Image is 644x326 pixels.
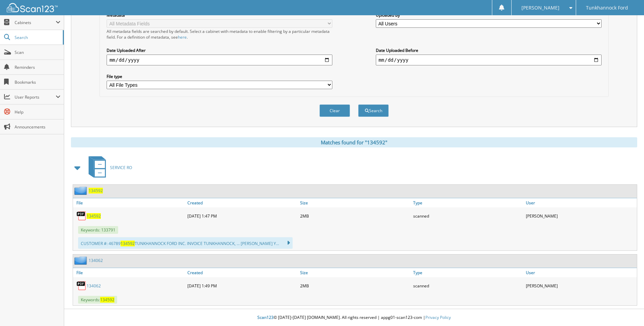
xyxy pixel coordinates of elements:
[298,268,411,277] a: Size
[71,137,637,147] div: Matches found for "134592"
[524,198,637,207] a: User
[411,209,524,223] div: scanned
[78,237,293,249] div: CUSTOMER #: 46789 TUNKHANNOCK FORD INC. INVOICE TUNKHANNOCK, ... [PERSON_NAME] Y...
[376,55,602,65] input: end
[298,209,411,223] div: 2MB
[186,209,298,223] div: [DATE] 1:47 PM
[87,213,101,219] a: 134592
[524,209,637,223] div: [PERSON_NAME]
[78,226,118,234] span: Keywords: 133791
[85,154,132,181] a: SERVICE RO
[100,297,114,303] span: 134592
[15,79,60,85] span: Bookmarks
[186,198,298,207] a: Created
[178,34,187,40] a: here
[15,94,56,100] span: User Reports
[298,198,411,207] a: Size
[64,309,644,326] div: © [DATE]-[DATE] [DOMAIN_NAME]. All rights reserved | appg01-scan123-com |
[15,124,60,130] span: Announcements
[89,188,103,193] a: 134592
[257,314,274,320] span: Scan123
[524,268,637,277] a: User
[411,198,524,207] a: Type
[298,279,411,292] div: 2MB
[411,268,524,277] a: Type
[76,211,87,221] img: PDF.png
[74,256,89,265] img: folder2.png
[610,293,644,326] iframe: Chat Widget
[15,35,59,40] span: Search
[411,279,524,292] div: scanned
[425,314,451,320] a: Privacy Policy
[15,109,60,115] span: Help
[87,283,101,289] a: 134062
[586,6,628,10] span: Tunkhannock Ford
[107,47,332,53] label: Date Uploaded After
[524,279,637,292] div: [PERSON_NAME]
[15,49,60,55] span: Scan
[186,279,298,292] div: [DATE] 1:49 PM
[74,186,89,195] img: folder2.png
[376,47,602,53] label: Date Uploaded Before
[107,55,332,65] input: start
[319,104,350,117] button: Clear
[7,3,58,12] img: scan123-logo-white.svg
[521,6,559,10] span: [PERSON_NAME]
[73,268,186,277] a: File
[73,198,186,207] a: File
[358,104,389,117] button: Search
[76,281,87,291] img: PDF.png
[15,20,56,25] span: Cabinets
[89,258,103,263] a: 134062
[186,268,298,277] a: Created
[15,64,60,70] span: Reminders
[107,74,332,79] label: File type
[121,241,135,246] span: 134592
[107,28,332,40] div: All metadata fields are searched by default. Select a cabinet with metadata to enable filtering b...
[78,296,117,304] span: Keywords:
[110,165,132,170] span: SERVICE RO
